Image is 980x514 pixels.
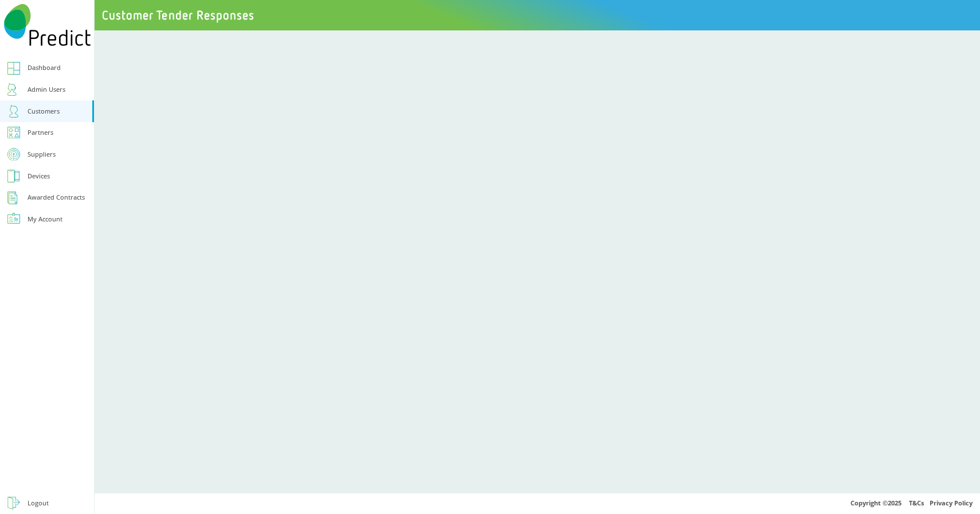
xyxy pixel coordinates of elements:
a: Privacy Policy [930,499,973,507]
div: Admin Users [28,84,65,96]
a: T&Cs [909,499,924,507]
div: My Account [28,213,62,225]
div: Suppliers [28,149,56,161]
div: Devices [28,170,50,182]
div: Copyright © 2025 [95,493,980,514]
img: Predict Mobile [4,4,91,46]
div: Customers [28,106,60,118]
div: Dashboard [28,62,61,74]
div: Logout [28,497,49,509]
div: Awarded Contracts [28,192,85,204]
div: Partners [28,127,53,139]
